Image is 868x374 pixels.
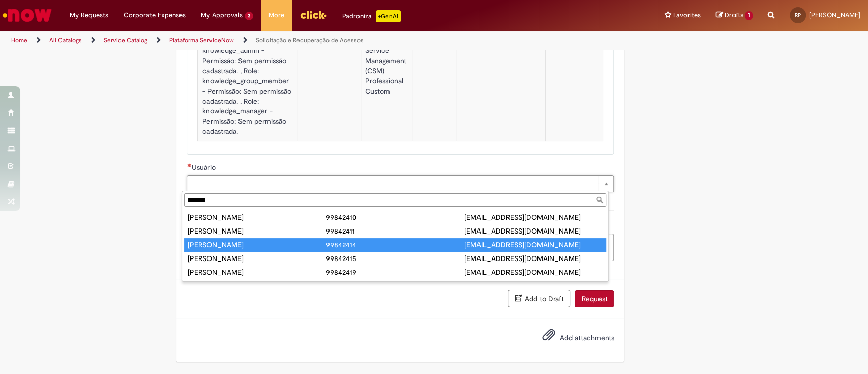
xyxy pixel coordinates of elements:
div: [PERSON_NAME] [188,226,326,236]
div: [EMAIL_ADDRESS][DOMAIN_NAME] [464,267,603,277]
div: [PERSON_NAME] [188,267,326,277]
ul: Usuário [182,209,608,281]
div: [EMAIL_ADDRESS][DOMAIN_NAME] [464,240,603,250]
div: [PERSON_NAME] [188,253,326,264]
div: 99842419 [326,267,464,277]
div: [EMAIL_ADDRESS][DOMAIN_NAME] [464,226,603,236]
div: [PERSON_NAME] [188,212,326,222]
div: [EMAIL_ADDRESS][DOMAIN_NAME] [464,212,603,222]
div: 99842415 [326,253,464,264]
div: 99842410 [326,212,464,222]
div: 99842414 [326,240,464,250]
div: [EMAIL_ADDRESS][DOMAIN_NAME] [464,253,603,264]
div: 99842411 [326,226,464,236]
div: [PERSON_NAME] [188,240,326,250]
